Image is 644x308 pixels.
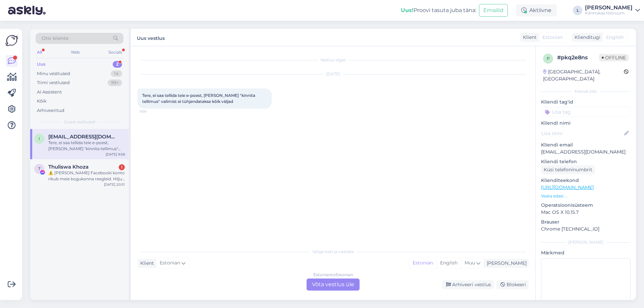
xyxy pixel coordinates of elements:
[465,260,475,266] span: Muu
[137,33,165,42] label: Uus vestlus
[111,70,122,77] div: 14
[541,184,594,190] a: [URL][DOMAIN_NAME]
[541,88,631,95] div: Kliendi info
[37,98,47,105] div: Kõik
[547,56,550,61] span: p
[541,202,631,209] p: Operatsioonisüsteem
[484,260,527,267] div: [PERSON_NAME]
[541,141,631,148] p: Kliendi email
[409,258,436,268] div: Estonian
[37,89,62,96] div: AI Assistent
[119,164,125,170] div: 1
[479,4,508,17] button: Emailid
[307,279,360,291] div: Võta vestlus üle
[401,7,414,13] b: Uus!
[572,34,600,41] div: Klienditugi
[138,249,529,255] div: Valige keel ja vastake
[39,136,40,141] span: i
[48,140,125,152] div: Tere, ei saa tellida teie e-poest, [PERSON_NAME] "kinnita tellimus" valimist ei tühjendatakse kõi...
[5,34,18,47] img: Askly Logo
[104,182,125,187] div: [DATE] 20:51
[42,35,68,42] span: Otsi kliente
[140,109,165,114] span: 9:58
[142,93,256,104] span: Tere, ei saa tellida teie e-poest, [PERSON_NAME] "kinnita tellimus" valimist ei tühjendatakse kõi...
[48,134,118,140] span: info@konoven.dev
[541,130,623,137] input: Lisa nimi
[541,120,631,127] p: Kliendi nimi
[541,209,631,216] p: Mac OS X 10.15.7
[37,107,64,114] div: Arhiveeritud
[107,48,123,57] div: Socials
[36,48,43,57] div: All
[541,99,631,106] p: Kliendi tag'id
[64,119,95,125] span: Uued vestlused
[38,166,41,171] span: T
[436,258,461,268] div: English
[520,34,537,41] div: Klient
[541,239,631,245] div: [PERSON_NAME]
[48,170,125,182] div: ⚠️ [PERSON_NAME] Facebooki konto rikub meie kogukonna reegleid. Hiljuti on meie süsteem saanud ka...
[442,280,494,289] div: Arhiveeri vestlus
[313,272,353,278] div: Estonian to Estonian
[48,164,89,170] span: Thuliswa Khoza
[160,259,180,267] span: Estonian
[138,260,154,267] div: Klient
[541,249,631,256] p: Märkmed
[113,61,122,68] div: 2
[541,148,631,156] p: [EMAIL_ADDRESS][DOMAIN_NAME]
[108,79,122,86] div: 99+
[541,193,631,199] p: Vaata edasi ...
[585,10,633,16] div: Kännukas tööruum
[138,57,529,63] div: Vestlus algas
[585,5,633,10] div: [PERSON_NAME]
[516,4,557,16] div: Aktiivne
[541,177,631,184] p: Klienditeekond
[37,61,46,68] div: Uus
[541,107,631,117] input: Lisa tag
[69,48,81,57] div: Web
[541,165,595,174] div: Küsi telefoninumbrit
[542,34,563,41] span: Estonian
[37,70,70,77] div: Minu vestlused
[585,5,640,16] a: [PERSON_NAME]Kännukas tööruum
[496,280,529,289] div: Blokeeri
[543,68,624,82] div: [GEOGRAPHIC_DATA], [GEOGRAPHIC_DATA]
[106,152,125,157] div: [DATE] 9:58
[599,54,629,61] span: Offline
[401,6,476,14] div: Proovi tasuta juba täna:
[138,71,529,77] div: [DATE]
[557,54,599,62] div: # pkq2e8ns
[37,79,70,86] div: Tiimi vestlused
[541,158,631,165] p: Kliendi telefon
[573,6,582,15] div: L
[606,34,624,41] span: English
[541,226,631,233] p: Chrome [TECHNICAL_ID]
[541,219,631,226] p: Brauser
